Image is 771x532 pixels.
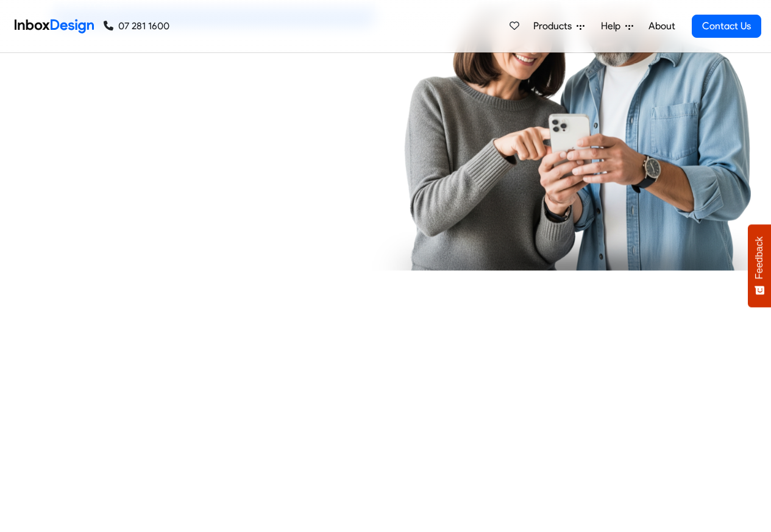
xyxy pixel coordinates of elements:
[645,14,678,38] a: About
[533,19,577,34] span: Products
[754,236,765,279] span: Feedback
[748,224,771,307] button: Feedback - Show survey
[601,19,625,34] span: Help
[528,14,589,38] a: Products
[692,15,761,38] a: Contact Us
[596,14,638,38] a: Help
[104,19,169,34] a: 07 281 1600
